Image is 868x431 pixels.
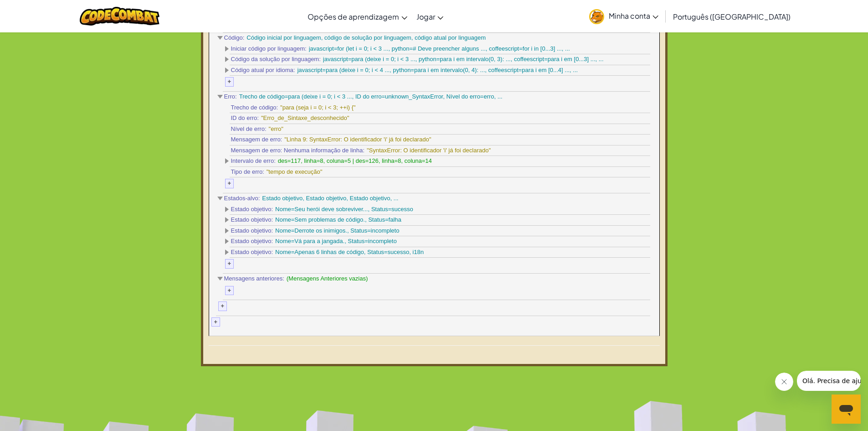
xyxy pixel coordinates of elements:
font: Estados-alvo: [224,195,260,202]
img: Logotipo do CodeCombat [80,7,159,26]
font: "Linha 9: SyntaxError: O identificador 'i' já foi declarado" [284,136,431,143]
font: Estado objetivo, Estado objetivo, Estado objetivo, ... [262,195,398,202]
font: "Erro_de_Sintaxe_desconhecido" [261,114,349,121]
iframe: Botão para abrir uma janela de mensagens [832,395,861,424]
iframe: Fechar mensagem [775,373,793,391]
a: Minha conta [585,2,663,31]
font: ID do erro: [231,114,259,121]
font: Estado objetivo: [231,227,273,234]
font: Minha conta [609,11,650,21]
font: javascript=para (deixe i = 0; i < 3 ..., python=para i em intervalo(0, 3): ..., coffeescript=para... [323,56,604,62]
font: Olá. Precisa de ajuda? [5,6,76,14]
a: Português ([GEOGRAPHIC_DATA]) [668,4,795,29]
font: Intervalo de erro: [231,157,276,164]
font: + [214,318,218,325]
font: Estado objetivo: [231,216,273,223]
font: Tipo de erro: [231,168,264,175]
font: Nome=Apenas 6 linhas de código, Status=sucesso, i18n [275,249,424,255]
font: Erro: [224,93,237,100]
font: Estado objetivo: [231,238,273,244]
font: + [228,287,231,294]
font: "tempo de execução" [267,168,323,175]
font: Nome=Seu herói deve sobreviver..., Status=sucesso [275,206,413,213]
font: Mensagem de erro: [231,136,282,143]
font: Mensagem de erro: Nenhuma informação de linha: [231,147,365,154]
font: Mensagens anteriores: [224,275,284,282]
font: + [228,260,231,267]
font: Trecho de código: [231,104,278,111]
font: Estado objetivo: [231,249,273,255]
font: "erro" [269,125,283,132]
a: Jogar [412,4,448,29]
font: Código da solução por linguagem: [231,56,321,62]
font: + [228,180,231,187]
font: Estado objetivo: [231,206,273,213]
font: + [228,78,231,85]
font: javascript=para (deixe i = 0; i < 4 ..., python=para i em intervalo(0, 4): ..., coffeescript=para... [297,67,578,73]
font: javascript=for (let i = 0; i < 3 ..., python=# Deve preencher alguns ..., coffeescript=for i in [... [309,45,570,52]
img: avatar [589,9,604,24]
font: Trecho de código=para (deixe i = 0; i < 3 ..., ID do erro=unknown_SyntaxError, Nível do erro=erro... [239,93,503,100]
font: Jogar [416,12,435,21]
font: "SyntaxError: O identificador 'i' já foi declarado" [367,147,491,154]
font: Código inicial por linguagem, código de solução por linguagem, código atual por linguagem [247,34,486,41]
font: Nome=Vá para a jangada., Status=incompleto [275,238,397,244]
font: Código atual por idioma: [231,67,295,73]
font: Português ([GEOGRAPHIC_DATA]) [673,12,791,21]
font: "para (seja i = 0; i < 3; ++i) {" [280,104,355,111]
font: Opções de aprendizagem [308,12,399,21]
font: Nome=Derrote os inimigos., Status=incompleto [275,227,399,234]
font: des=117, linha=8, coluna=5 | des=126, linha=8, coluna=14 [278,157,432,164]
font: + [221,302,225,309]
iframe: Mensagem da empresa [797,371,861,391]
font: Nome=Sem problemas de código., Status=falha [275,216,401,223]
font: Nível de erro: [231,125,267,132]
font: Código: [224,34,245,41]
font: (Mensagens Anteriores vazias) [287,275,368,282]
font: Iniciar código por linguagem: [231,45,307,52]
a: Opções de aprendizagem [303,4,412,29]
